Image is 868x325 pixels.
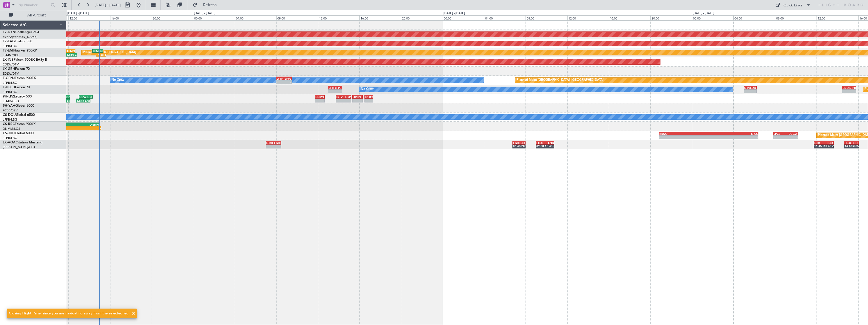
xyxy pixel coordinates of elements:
div: 20:00 [650,15,692,20]
div: 00:00 [692,15,733,20]
div: 08:00 [276,15,318,20]
span: T7-EAGL [3,40,16,43]
span: 9H-YAA [3,104,15,107]
div: 09:00 Z [536,144,545,148]
span: LX-AOA [3,141,16,144]
div: 12:00 [817,15,858,20]
span: CS-RRC [3,123,15,126]
div: - [344,99,351,102]
a: DNMM/LOS [3,127,20,131]
span: CS-JHH [3,132,15,135]
div: LZIB [814,141,824,145]
a: F-GPNJFalcon 900EX [3,77,36,80]
div: LFTH [277,77,284,80]
div: 16:05 Z [851,144,858,148]
a: FCBB/BZV [3,108,18,113]
div: - [843,90,849,93]
div: 04:00 [733,15,775,20]
div: - [774,136,786,139]
div: EGGW [786,132,798,135]
a: LFMD/CEQ [3,99,19,103]
div: - [659,136,709,139]
div: EGHI [273,141,281,145]
span: 9H-LPZ [3,95,14,98]
a: CS-DOUGlobal 6500 [3,113,35,117]
a: 9H-YAAGlobal 5000 [3,104,34,107]
div: - [369,99,373,102]
div: - [329,90,335,93]
a: T7-DYNChallenger 604 [3,31,39,34]
div: LSZA [79,95,86,99]
div: 12:50 Z [63,53,77,56]
div: 14:38 Z [96,53,101,56]
div: [DATE] - [DATE] [67,11,89,16]
div: 16:00 [110,15,152,20]
div: LYTV [320,95,324,99]
input: Trip Number [17,1,49,9]
a: LX-INBFalcon 900EX EASy II [3,58,47,62]
div: LIRP [344,95,351,99]
div: 16:00 [609,15,650,20]
button: Quick Links [772,1,813,9]
div: LYTV [336,95,344,99]
div: EGHI [851,141,858,145]
div: 10:45 Z [545,144,554,148]
span: T7-EMI [3,49,14,52]
a: LX-GBHFalcon 7X [3,67,30,71]
span: F-GPNJ [3,77,15,80]
div: 20:00 [401,15,442,20]
div: LZIB [545,141,554,145]
div: ELLX [845,141,852,145]
div: 00:00 [193,15,235,20]
div: LFPB [284,77,291,80]
span: LX-INB [3,58,14,62]
div: - [353,99,357,102]
a: F-HECDFalcon 7X [3,86,30,89]
div: 08:00 [526,15,567,20]
a: CS-JHHGlobal 6000 [3,132,34,135]
div: Planned Maint [GEOGRAPHIC_DATA] ([GEOGRAPHIC_DATA]) [517,76,604,84]
div: LPCS [709,132,758,135]
div: [PERSON_NAME] [357,95,362,99]
div: LFMD [369,95,373,99]
div: - [101,53,105,56]
span: F-HECD [3,86,15,89]
div: 12:00 [318,15,359,20]
a: T7-EMIHawker 900XP [3,49,37,52]
div: 12:00 [567,15,609,20]
div: 12:00 [68,15,110,20]
div: 12:09 Z [65,99,69,102]
div: - [315,99,320,102]
div: 06:45 Z [513,144,519,148]
a: EVRA/[PERSON_NAME] [3,35,37,39]
a: LFPB/LBG [3,44,17,48]
div: EDDF [750,86,756,89]
span: T7-DYN [3,31,15,34]
div: - [335,90,341,93]
div: [PERSON_NAME] [365,95,369,99]
div: LFTH [329,86,335,89]
div: ELLX [519,141,525,145]
div: 20:00 [152,15,193,20]
div: LFMN [61,49,75,53]
div: 14:08 Z [83,99,90,102]
div: - [336,99,344,102]
div: 13:40 Z [824,144,833,148]
div: Closing Flight Panel since you are navigating away from the selected leg [9,311,129,316]
div: LIRP [353,95,357,99]
div: 08:00 [775,15,817,20]
button: Refresh [190,1,223,9]
a: LX-AOACitation Mustang [3,141,43,144]
div: - [266,145,273,148]
div: LSZH [98,49,102,53]
div: LPCS [774,132,786,135]
div: LIRI [86,95,92,99]
a: 9H-LPZLegacy 500 [3,95,32,98]
a: LFPB/LBG [3,136,17,140]
div: Planned Maint [GEOGRAPHIC_DATA] [83,48,136,57]
a: CS-RRCFalcon 900LX [3,123,36,126]
div: LIRI [315,95,320,99]
div: EGHI [513,141,519,145]
div: 12:45 Z [77,99,83,102]
div: DNMM [68,123,99,126]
